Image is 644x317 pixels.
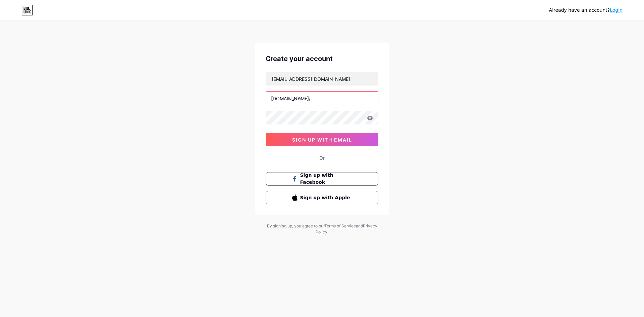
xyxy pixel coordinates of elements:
div: Create your account [266,54,378,64]
button: Sign up with Apple [266,191,378,204]
a: Login [610,7,623,13]
span: Sign up with Facebook [300,172,352,186]
div: Or [319,154,325,161]
input: Email [266,72,378,86]
span: Sign up with Apple [300,194,352,201]
span: sign up with email [292,137,352,143]
div: By signing up, you agree to our and . [265,223,379,235]
a: Terms of Service [324,223,356,228]
div: [DOMAIN_NAME]/ [271,95,311,102]
input: username [266,92,378,105]
button: sign up with email [266,133,378,146]
button: Sign up with Facebook [266,172,378,186]
div: Already have an account? [549,7,623,14]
